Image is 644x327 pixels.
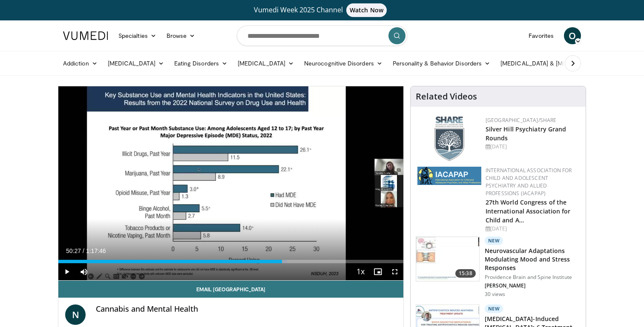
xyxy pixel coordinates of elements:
a: Email [GEOGRAPHIC_DATA] [58,281,403,298]
a: Neurocognitive Disorders [299,55,388,72]
span: / [83,247,84,254]
a: Specialties [113,27,161,44]
a: [MEDICAL_DATA] [233,55,299,72]
a: Personality & Behavior Disorders [388,55,495,72]
a: Browse [161,27,201,44]
a: Silver Hill Psychiatry Grand Rounds [486,125,566,142]
p: [PERSON_NAME] [485,282,581,289]
a: Addiction [58,55,103,72]
img: VuMedi Logo [63,31,108,40]
a: [GEOGRAPHIC_DATA]/SHARE [486,117,557,124]
video-js: Video Player [58,86,403,281]
p: New [485,304,503,313]
img: 4562edde-ec7e-4758-8328-0659f7ef333d.150x105_q85_crop-smart_upscale.jpg [416,237,479,281]
h4: Cannabis and Mental Health [96,304,397,314]
a: International Association for Child and Adolescent Psychiatry and Allied Professions (IACAPAP) [486,167,572,197]
a: N [65,304,86,325]
div: [DATE] [486,225,579,233]
div: [DATE] [486,143,579,151]
p: Providence Brain and Spine Institute [485,274,581,281]
a: [MEDICAL_DATA] [103,55,169,72]
img: 2a9917ce-aac2-4f82-acde-720e532d7410.png.150x105_q85_autocrop_double_scale_upscale_version-0.2.png [417,167,481,185]
p: New [485,236,503,245]
p: 30 views [485,291,506,298]
button: Enable picture-in-picture mode [369,263,386,280]
h4: Related Videos [416,91,477,102]
a: O [564,27,581,44]
h3: Neurovascular Adaptations Modulating Mood and Stress Responses [485,247,581,272]
a: [MEDICAL_DATA] & [MEDICAL_DATA] [495,55,617,72]
a: 27th World Congress of the International Association for Child and A… [486,198,571,224]
span: 50:27 [66,247,81,254]
button: Play [58,263,75,280]
button: Fullscreen [386,263,403,280]
a: 15:38 New Neurovascular Adaptations Modulating Mood and Stress Responses Providence Brain and Spi... [416,236,581,298]
a: Favorites [523,27,559,44]
div: Progress Bar [58,260,403,263]
img: f8aaeb6d-318f-4fcf-bd1d-54ce21f29e87.png.150x105_q85_autocrop_double_scale_upscale_version-0.2.png [434,117,464,161]
span: 15:38 [455,269,476,278]
span: Watch Now [346,3,387,17]
button: Mute [75,263,92,280]
input: Search topics, interventions [237,26,407,46]
a: Vumedi Week 2025 ChannelWatch Now [64,3,580,17]
button: Playback Rate [352,263,369,280]
span: 1:17:46 [86,247,106,254]
a: Eating Disorders [169,55,233,72]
